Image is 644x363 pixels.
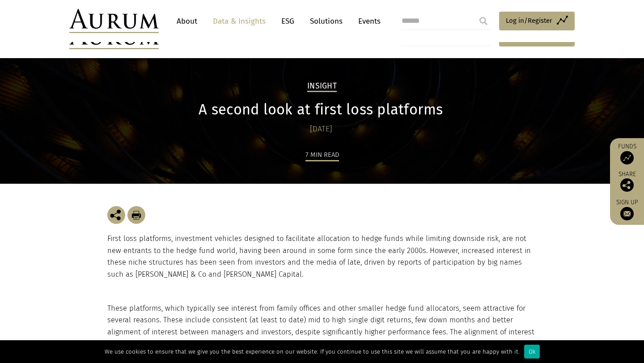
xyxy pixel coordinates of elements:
h2: Insight [307,81,337,92]
div: Share [614,171,640,192]
img: Share this post [620,178,634,192]
p: First loss platforms, investment vehicles designed to facilitate allocation to hedge funds while ... [107,233,537,280]
a: Data & Insights [208,13,270,30]
div: Ok [524,345,540,359]
div: 7 min read [305,149,339,161]
div: [DATE] [107,123,534,135]
a: Sign up [614,198,640,220]
a: About [172,13,202,30]
img: Access Funds [620,151,634,165]
span: Log in/Register [506,15,552,26]
img: Download Article [127,206,145,224]
img: Sign up to our newsletter [620,207,634,220]
a: Solutions [305,13,347,30]
input: Submit [475,12,492,30]
a: Log in/Register [499,12,575,30]
a: Funds [614,143,640,165]
a: ESG [277,13,299,30]
img: Share this post [107,206,125,224]
img: Aurum [69,9,159,33]
a: Events [354,13,381,30]
h1: A second look at first loss platforms [107,101,534,118]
